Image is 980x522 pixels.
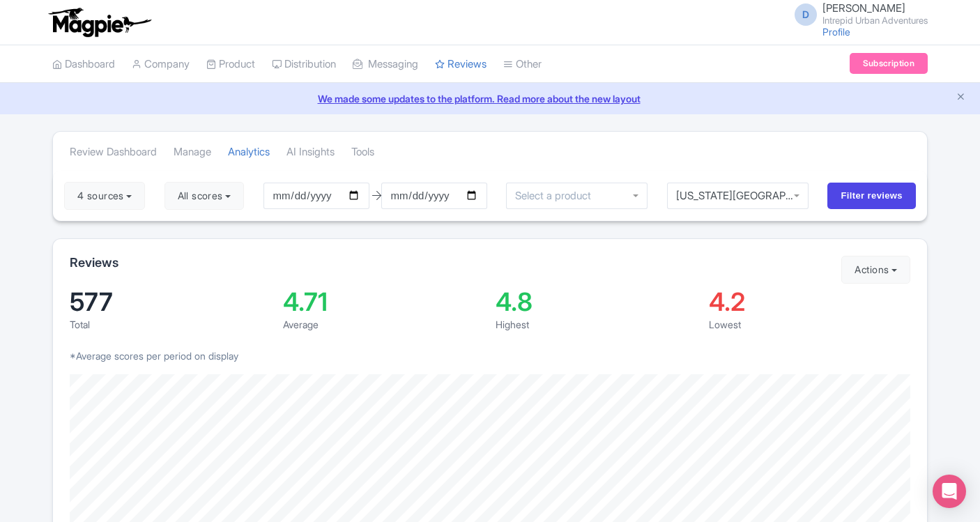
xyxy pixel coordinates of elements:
button: Actions [841,256,910,284]
a: Reviews [435,45,487,84]
input: Filter reviews [827,183,916,209]
a: Messaging [353,45,418,84]
small: Intrepid Urban Adventures [822,16,928,25]
div: 4.2 [709,289,911,314]
a: Other [503,45,542,84]
div: Average [283,317,485,332]
a: Subscription [850,53,928,74]
button: 4 sources [64,182,145,210]
div: 4.71 [283,289,485,314]
a: Analytics [228,133,270,171]
div: Total [70,317,272,332]
input: Select a product [515,190,592,202]
a: Company [132,45,190,84]
div: [US_STATE][GEOGRAPHIC_DATA] [676,190,800,202]
a: We made some updates to the platform. Read more about the new layout [8,91,972,106]
a: D [PERSON_NAME] Intrepid Urban Adventures [786,3,928,25]
h2: Reviews [70,256,118,270]
a: Review Dashboard [70,133,157,171]
a: Manage [174,133,211,171]
a: Profile [822,26,850,38]
a: Dashboard [52,45,115,84]
a: Tools [351,133,374,171]
span: D [795,3,817,26]
div: 4.8 [496,289,698,314]
a: Distribution [272,45,336,84]
div: Highest [496,317,698,332]
p: *Average scores per period on display [70,348,910,363]
button: All scores [164,182,245,210]
img: logo-ab69f6fb50320c5b225c76a69d11143b.png [45,7,153,38]
span: [PERSON_NAME] [822,1,905,15]
a: AI Insights [286,133,335,171]
div: Lowest [709,317,911,332]
a: Product [206,45,255,84]
div: 577 [70,289,272,314]
button: Close announcement [956,90,966,106]
div: Open Intercom Messenger [933,475,966,508]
